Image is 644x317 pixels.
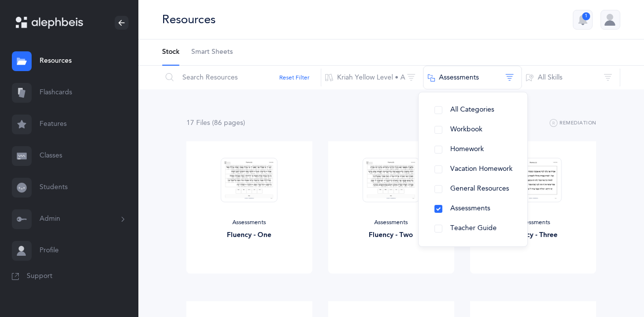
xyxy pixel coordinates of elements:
span: Workbook [450,125,482,133]
img: Fluency_3_thumbnail_1683460130.png [505,158,561,202]
div: Fluency - Three [478,230,588,240]
button: Assessments [423,66,522,89]
img: Fluency_1_thumbnail_1683460130.png [221,158,278,202]
button: 1 [573,10,593,30]
span: General Resources [450,185,509,193]
div: Fluency - One [194,230,304,240]
button: Kriah Yellow Level • A [321,66,424,89]
span: Assessments [450,204,490,212]
button: All Skills [521,66,620,89]
div: Assessments [478,219,588,227]
div: Fluency - Two [336,230,446,240]
button: Teacher Guide [427,219,519,238]
span: 17 File [186,119,210,127]
button: Assessments [427,199,519,219]
span: All Categories [450,106,494,114]
button: Remediation [550,118,597,129]
button: Homework [427,140,519,159]
span: Teacher Guide [450,224,497,232]
button: Vacation Homework [427,159,519,179]
button: Workbook [427,120,519,140]
span: Vacation Homework [450,165,513,173]
div: Assessments [194,219,304,227]
button: General Resources [427,179,519,199]
span: Support [27,272,52,281]
span: (86 page ) [212,119,245,127]
input: Search Resources [162,66,321,89]
div: Assessments [336,219,446,227]
div: Resources [162,11,215,28]
span: Homework [450,145,484,153]
div: 1 [582,12,590,20]
span: s [240,119,243,127]
span: s [207,119,210,127]
button: Reset Filter [279,73,309,82]
img: Fluency_2_thumbnail_1683460130.png [363,158,420,202]
button: All Categories [427,100,519,120]
span: Smart Sheets [191,47,233,57]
